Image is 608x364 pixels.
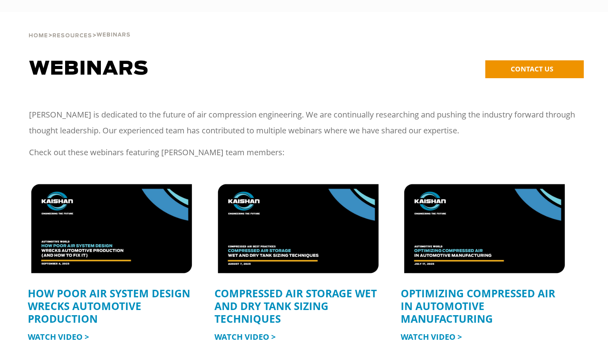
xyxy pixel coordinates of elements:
[29,60,149,79] span: Webinars
[29,107,579,139] p: [PERSON_NAME] is dedicated to the future of air compression engineering. We are continually resea...
[216,182,381,275] img: compressed air storage
[214,331,276,342] a: Watch Video >
[29,144,579,160] p: Check out these webinars featuring [PERSON_NAME] team members:
[401,286,555,326] a: OPTIMIZING COMPRESSED AIR IN AUTOMOTIVE MANUFACTURING
[29,32,48,39] a: Home
[28,331,89,342] a: Watch Video >
[28,286,190,326] a: How Poor Air System Design Wrecks Automotive Production
[29,33,48,39] span: Home
[214,286,377,326] a: COMPRESSED AIR STORAGE WET AND DRY TANK SIZING TECHNIQUES
[511,64,553,73] span: CONTACT US
[97,33,131,38] span: Webinars
[52,32,92,39] a: Resources
[402,182,567,275] img: compressed air automotive
[401,331,462,342] a: Watch Video >
[485,60,584,78] a: CONTACT US
[52,33,92,39] span: Resources
[29,12,131,42] div: > >
[29,182,194,275] img: Untitled design (40)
